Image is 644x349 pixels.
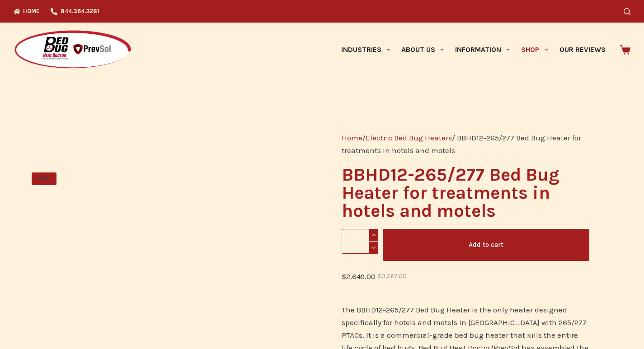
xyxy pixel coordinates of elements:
button: Add to cart [383,229,589,261]
a: Industries [335,23,395,77]
bdi: 3,267.00 [378,273,407,279]
button: Search [624,8,630,15]
bdi: 2,649.00 [342,272,376,281]
a: About Us [395,23,449,77]
nav: Breadcrumb [342,131,589,157]
span: $ [378,273,382,279]
img: Prevsol/Bed Bug Heat Doctor [14,30,132,70]
a: Home [342,133,362,142]
input: Product quantity [342,229,378,254]
a: Shop [516,23,554,77]
a: Our Reviews [554,23,611,77]
span: $ [342,272,346,281]
nav: Primary [335,23,611,77]
span: SALE [32,172,56,185]
a: Information [450,23,516,77]
a: Electric Bed Bug Heaters [366,133,452,142]
h1: BBHD12-265/277 Bed Bug Heater for treatments in hotels and motels [342,166,589,220]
